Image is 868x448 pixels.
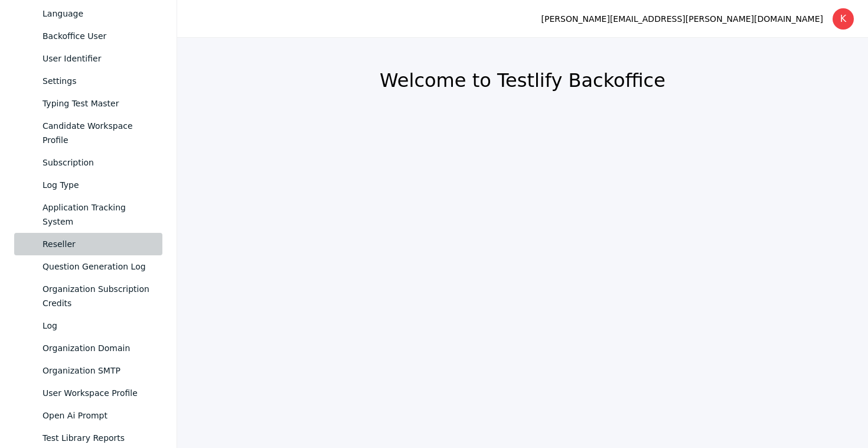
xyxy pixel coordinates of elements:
[14,233,162,255] a: Reseller
[43,408,153,423] div: Open Ai Prompt
[43,29,153,43] div: Backoffice User
[14,115,162,151] a: Candidate Workspace Profile
[43,178,153,192] div: Log Type
[541,12,823,26] div: [PERSON_NAME][EMAIL_ADDRESS][PERSON_NAME][DOMAIN_NAME]
[43,74,153,88] div: Settings
[14,314,162,337] a: Log
[14,255,162,278] a: Question Generation Log
[14,92,162,115] a: Typing Test Master
[14,196,162,233] a: Application Tracking System
[14,278,162,314] a: Organization Subscription Credits
[14,2,162,25] a: Language
[14,382,162,404] a: User Workspace Profile
[43,155,153,170] div: Subscription
[43,51,153,66] div: User Identifier
[43,259,153,274] div: Question Generation Log
[14,25,162,47] a: Backoffice User
[43,237,153,251] div: Reseller
[14,174,162,196] a: Log Type
[43,319,153,333] div: Log
[43,386,153,400] div: User Workspace Profile
[14,47,162,70] a: User Identifier
[43,96,153,111] div: Typing Test Master
[43,119,153,147] div: Candidate Workspace Profile
[43,282,153,310] div: Organization Subscription Credits
[205,69,840,92] h2: Welcome to Testlify Backoffice
[43,200,153,229] div: Application Tracking System
[14,70,162,92] a: Settings
[43,363,153,378] div: Organization SMTP
[14,359,162,382] a: Organization SMTP
[833,8,854,30] div: K
[43,7,153,21] div: Language
[43,341,153,355] div: Organization Domain
[14,337,162,359] a: Organization Domain
[14,151,162,174] a: Subscription
[14,404,162,427] a: Open Ai Prompt
[43,431,153,445] div: Test Library Reports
